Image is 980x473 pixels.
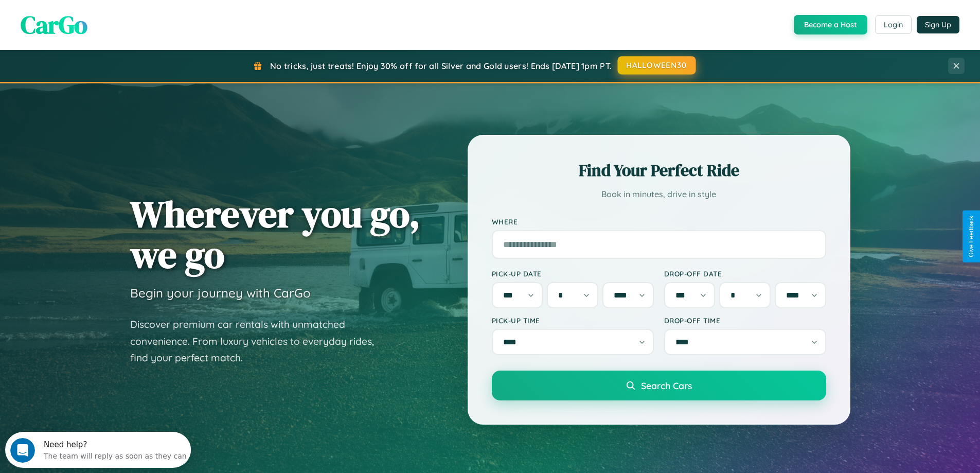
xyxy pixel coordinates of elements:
[39,9,182,17] div: Need help?
[664,269,826,278] label: Drop-off Date
[492,159,826,182] h2: Find Your Perfect Ride
[130,285,311,301] h3: Begin your journey with CarGo
[492,217,826,226] label: Where
[492,316,654,325] label: Pick-up Time
[21,8,87,42] span: CarGo
[641,380,692,391] span: Search Cars
[917,16,959,33] button: Sign Up
[492,371,826,400] button: Search Cars
[5,432,191,468] iframe: Intercom live chat discovery launcher
[492,269,654,278] label: Pick-up Date
[130,316,387,366] p: Discover premium car rentals with unmatched convenience. From luxury vehicles to everyday rides, ...
[10,438,35,463] iframe: Intercom live chat
[794,15,867,34] button: Become a Host
[664,316,826,325] label: Drop-off Time
[39,17,182,28] div: The team will reply as soon as they can
[492,187,826,202] p: Book in minutes, drive in style
[130,194,420,275] h1: Wherever you go, we go
[270,61,612,71] span: No tricks, just treats! Enjoy 30% off for all Silver and Gold users! Ends [DATE] 1pm PT.
[4,4,191,32] div: Open Intercom Messenger
[875,15,912,34] button: Login
[618,56,696,75] button: HALLOWEEN30
[968,216,975,257] div: Give Feedback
